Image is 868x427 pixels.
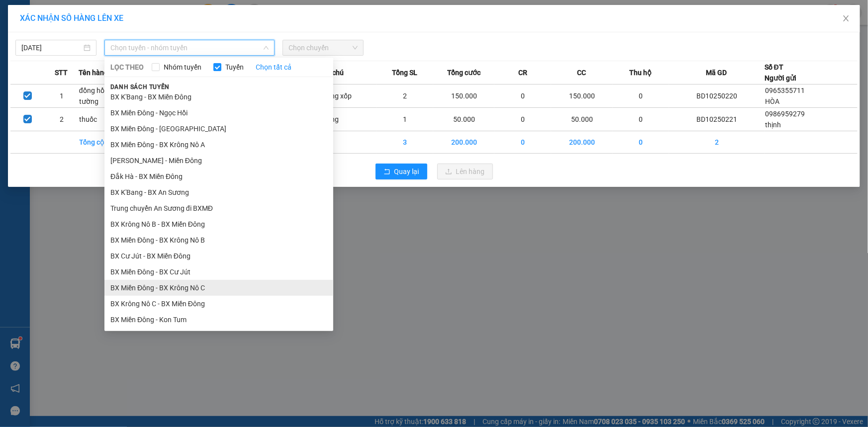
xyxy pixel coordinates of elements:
[21,42,82,53] input: 12/10/2025
[104,216,333,232] li: BX Krông Nô B - BX Miền Đông
[76,69,92,84] span: Nơi nhận:
[551,108,612,131] td: 50.000
[706,67,727,78] span: Mã GD
[104,83,176,91] span: Danh sách tuyến
[104,137,333,153] li: BX Miền Đông - BX Krông Nô A
[104,121,333,137] li: BX Miền Đông - [GEOGRAPHIC_DATA]
[437,164,493,179] button: uploadLên hàng
[377,108,433,131] td: 1
[44,108,78,131] td: 2
[629,67,652,78] span: Thu hộ
[765,97,779,105] span: HÒA
[377,131,433,154] td: 3
[95,45,140,52] span: 15:28:30 [DATE]
[79,131,135,154] td: Tổng cộng
[669,108,765,131] td: BD10250221
[34,60,115,67] strong: BIÊN NHẬN GỬI HÀNG HOÁ
[320,108,377,131] td: thùng
[433,108,494,131] td: 50.000
[433,131,494,154] td: 200.000
[104,248,333,264] li: BX Cư Jút - BX Miền Đông
[110,62,144,73] span: LỌC THEO
[221,62,248,73] span: Tuyến
[765,86,805,94] span: 0965355711
[289,40,358,55] span: Chọn chuyến
[79,67,108,78] span: Tên hàng
[765,121,781,129] span: thịnh
[613,108,670,131] td: 0
[256,62,291,73] a: Chọn tất cả
[832,5,860,33] button: Close
[494,108,551,131] td: 0
[394,166,419,177] span: Quay lại
[551,131,612,154] td: 200.000
[518,67,527,78] span: CR
[104,296,333,312] li: BX Krông Nô C - BX Miền Đông
[320,85,377,108] td: thùng xốp
[160,62,205,73] span: Nhóm tuyến
[392,67,417,78] span: Tổng SL
[44,85,78,108] td: 1
[376,164,427,179] button: rollbackQuay lại
[10,22,23,47] img: logo
[765,62,796,84] div: Số ĐT Người gửi
[26,16,81,53] strong: CÔNG TY TNHH [GEOGRAPHIC_DATA] 214 QL13 - P.26 - Q.BÌNH THẠNH - TP HCM 1900888606
[494,85,551,108] td: 0
[104,264,333,280] li: BX Miền Đông - BX Cư Jút
[104,200,333,216] li: Trung chuyển An Sương đi BXMĐ
[104,105,333,121] li: BX Miền Đông - Ngọc Hồi
[104,169,333,184] li: Đắk Hà - BX Miền Đông
[433,85,494,108] td: 150.000
[110,40,269,55] span: Chọn tuyến - nhóm tuyến
[104,153,333,169] li: [PERSON_NAME] - Miền Đông
[104,232,333,248] li: BX Miền Đông - BX Krông Nô B
[669,85,765,108] td: BD10250220
[104,89,333,105] li: BX K'Bang - BX Miền Đông
[842,14,850,22] span: close
[377,85,433,108] td: 2
[263,45,269,51] span: down
[104,312,333,328] li: BX Miền Đông - Kon Tum
[104,280,333,296] li: BX Miền Đông - BX Krông Nô C
[669,131,765,154] td: 2
[104,184,333,200] li: BX K'Bang - BX An Sương
[79,85,135,108] td: đồng hồ treo tường
[577,67,586,78] span: CC
[551,85,612,108] td: 150.000
[384,168,390,176] span: rollback
[100,37,140,45] span: BD10250221
[494,131,551,154] td: 0
[10,69,20,84] span: Nơi gửi:
[613,85,670,108] td: 0
[100,70,138,81] span: PV [PERSON_NAME]
[20,13,123,23] span: XÁC NHẬN SỐ HÀNG LÊN XE
[765,110,805,118] span: 0986959279
[79,108,135,131] td: thuốc
[613,131,670,154] td: 0
[447,67,481,78] span: Tổng cước
[55,67,68,78] span: STT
